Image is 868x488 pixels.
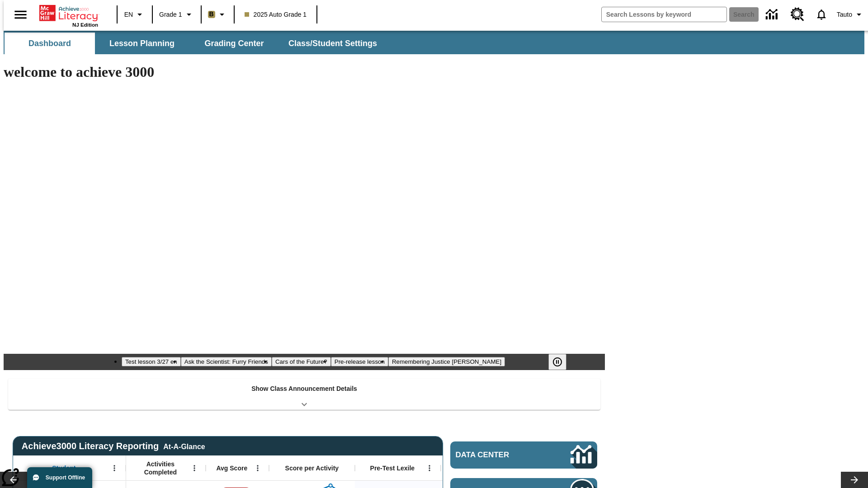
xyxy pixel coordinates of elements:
[209,9,214,20] span: B
[4,33,385,54] div: SubNavbar
[837,10,852,19] span: Tauto
[181,357,272,366] button: Slide 2 Ask the Scientist: Furry Friends
[156,6,198,23] button: Grade: Grade 1, Select a grade
[189,33,279,54] button: Grading Center
[285,464,339,472] span: Score per Activity
[108,461,121,475] button: Open Menu
[388,357,505,366] button: Slide 5 Remembering Justice O'Connor
[72,22,98,28] span: NJ Edition
[122,357,181,366] button: Slide 1 Test lesson 3/27 en
[760,2,785,27] a: Data Center
[120,6,149,23] button: Language: EN, Select a language
[8,379,600,410] div: Show Class Announcement Details
[331,357,388,366] button: Slide 4 Pre-release lesson
[548,354,566,370] button: Pause
[216,464,247,472] span: Avg Score
[281,33,384,54] button: Class/Student Settings
[109,38,175,49] span: Lesson Planning
[450,441,597,469] a: Data Center
[97,33,187,54] button: Lesson Planning
[245,10,307,19] span: 2025 Auto Grade 1
[188,461,201,475] button: Open Menu
[5,33,95,54] button: Dashboard
[124,10,133,19] span: EN
[131,460,190,476] span: Activities Completed
[27,467,92,488] button: Support Offline
[423,461,436,475] button: Open Menu
[833,6,868,23] button: Profile/Settings
[456,450,540,460] span: Data Center
[46,474,85,481] span: Support Offline
[163,441,205,451] div: At-A-Glance
[204,38,264,49] span: Grading Center
[288,38,377,49] span: Class/Student Settings
[204,6,231,23] button: Boost Class color is light brown. Change class color
[159,10,182,19] span: Grade 1
[251,384,357,394] p: Show Class Announcement Details
[39,3,98,28] div: Home
[548,354,576,370] div: Pause
[4,64,605,80] h1: welcome to achieve 3000
[7,1,34,28] button: Open side menu
[22,441,205,451] span: Achieve3000 Literacy Reporting
[251,461,264,475] button: Open Menu
[785,2,810,27] a: Resource Center, Will open in new tab
[602,7,726,22] input: search field
[39,4,98,22] a: Home
[841,472,868,488] button: Lesson carousel, Next
[810,3,833,26] a: Notifications
[370,464,415,472] span: Pre-Test Lexile
[4,31,864,54] div: SubNavbar
[272,357,331,366] button: Slide 3 Cars of the Future?
[52,464,75,472] span: Student
[28,38,71,49] span: Dashboard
